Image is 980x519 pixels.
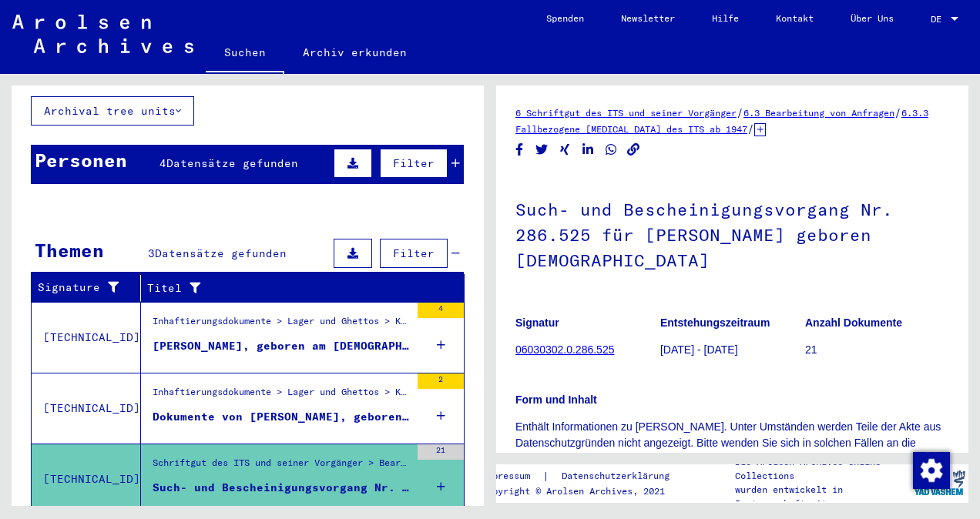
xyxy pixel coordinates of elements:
span: 4 [159,156,166,170]
a: 06030302.0.286.525 [515,343,614,356]
div: Dokumente von [PERSON_NAME], geboren am [DEMOGRAPHIC_DATA] [153,409,410,425]
a: Suchen [206,34,284,74]
button: Share on Twitter [534,140,550,159]
b: Signatur [515,316,559,329]
b: Anzahl Dokumente [805,316,902,329]
div: [PERSON_NAME], geboren am [DEMOGRAPHIC_DATA] [153,338,410,354]
div: Titel [147,280,434,296]
img: yv_logo.png [911,464,968,502]
button: Archival tree units [31,96,194,126]
span: Datensätze gefunden [166,156,298,170]
button: Share on LinkedIn [580,140,596,159]
a: Impressum [482,468,542,484]
td: [TECHNICAL_ID] [32,444,141,514]
a: Archiv erkunden [284,34,425,71]
a: Datenschutzerklärung [549,468,688,484]
div: Inhaftierungsdokumente > Lager und Ghettos > Konzentrationslager [GEOGRAPHIC_DATA] > Individuelle... [153,385,410,407]
a: 6 Schriftgut des ITS und seiner Vorgänger [515,107,737,119]
img: Arolsen_neg.svg [12,15,193,53]
div: Schriftgut des ITS und seiner Vorgänger > Bearbeitung von Anfragen > Fallbezogene [MEDICAL_DATA] ... [153,456,410,477]
button: Share on Xing [557,140,573,159]
span: / [894,105,901,119]
img: Zustimmung ändern [913,452,950,489]
p: Die Arolsen Archives Online-Collections [735,455,909,483]
p: [DATE] - [DATE] [660,342,804,358]
p: Copyright © Arolsen Archives, 2021 [482,484,688,498]
div: Titel [147,276,449,300]
button: Share on Facebook [512,140,528,159]
p: 21 [805,342,949,358]
p: wurden entwickelt in Partnerschaft mit [735,483,909,511]
b: Entstehungszeitraum [660,316,770,329]
div: Signature [38,280,129,296]
span: Filter [393,156,435,170]
span: / [747,122,754,136]
span: / [737,105,743,119]
button: Filter [380,239,448,268]
div: Inhaftierungsdokumente > Lager und Ghettos > Konzentrationslager [GEOGRAPHIC_DATA] > Individuelle... [153,314,410,336]
button: Share on WhatsApp [603,140,619,159]
a: 6.3 Bearbeitung von Anfragen [743,107,894,119]
b: Form und Inhalt [515,393,597,406]
span: DE [931,14,948,25]
button: Copy link [626,140,642,159]
div: Such- und Bescheinigungsvorgang Nr. 286.525 für [PERSON_NAME] geboren [DEMOGRAPHIC_DATA] [153,480,410,496]
div: | [482,468,688,484]
p: Enthält Informationen zu [PERSON_NAME]. Unter Umständen werden Teile der Akte aus Datenschutzgrün... [515,419,949,467]
span: Filter [393,246,435,260]
h1: Such- und Bescheinigungsvorgang Nr. 286.525 für [PERSON_NAME] geboren [DEMOGRAPHIC_DATA] [515,174,949,293]
div: Personen [35,146,127,174]
div: Signature [38,276,144,300]
button: Filter [380,149,448,178]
